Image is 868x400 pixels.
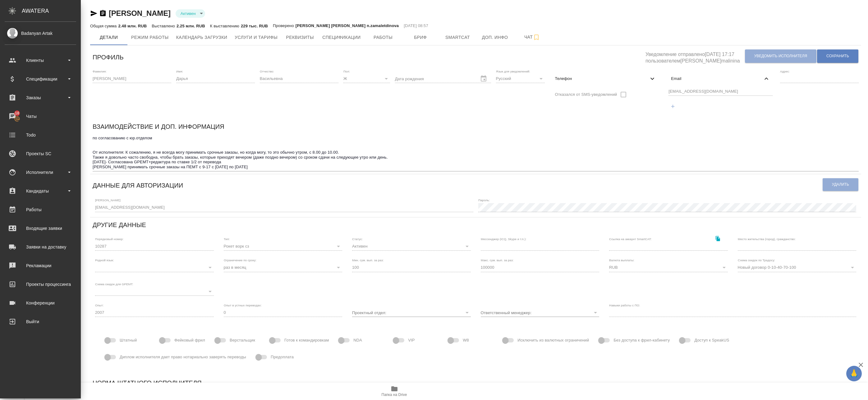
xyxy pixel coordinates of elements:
[5,186,76,196] div: Кандидаты
[343,74,390,83] div: Ж
[609,237,652,240] label: Ссылка на аккаунт SmartCAT:
[2,314,79,329] a: Выйти
[368,34,398,41] span: Работы
[481,237,526,240] label: Мессенджер (ICQ, Skype и т.п.):
[2,109,79,124] a: 18Чаты
[5,74,76,84] div: Спецификации
[176,34,227,41] span: Календарь загрузки
[2,202,79,217] a: Работы
[99,10,107,17] button: Скопировать ссылку
[5,130,76,140] div: Todo
[95,304,104,307] label: Опыт:
[408,337,415,343] span: VIP
[224,304,262,307] label: Опыт в устных переводах:
[284,337,329,343] span: Готов к командировкам
[176,70,183,73] label: Имя:
[463,337,469,343] span: W8
[109,9,171,17] a: [PERSON_NAME]
[22,5,81,17] div: AWATERA
[93,70,107,73] label: Фамилия:
[2,295,79,311] a: Конференции
[780,70,790,73] label: Адрес:
[322,34,361,41] span: Спецификации
[174,337,205,343] span: Фейковый фрил
[296,23,399,29] p: [PERSON_NAME] [PERSON_NAME] n.zamaletdinova
[210,24,241,28] p: К выставлению
[368,383,420,400] button: Папка на Drive
[131,34,169,41] span: Режим работы
[550,72,661,86] div: Телефон
[95,259,114,262] label: Родной язык:
[118,24,147,28] p: 2.48 млн. RUB
[496,70,530,73] label: Язык для уведомлений:
[95,237,123,240] label: Порядковый номер:
[666,72,775,86] div: Email
[120,337,137,343] span: Штатный
[5,168,76,177] div: Исполнители
[2,239,79,255] a: Заявки на доставку
[2,277,79,292] a: Проекты процессинга
[480,34,510,41] span: Доп. инфо
[555,76,649,82] span: Телефон
[5,30,76,37] div: Badanyan Artak
[120,354,246,360] span: Диплом исполнителя дает право нотариально заверять переводы
[95,199,121,202] label: [PERSON_NAME]:
[817,49,858,63] button: Сохранить
[90,24,118,28] p: Общая сумма
[352,242,471,251] div: Активен
[738,237,796,240] label: Место жительства (город), гражданство:
[517,337,589,343] span: Исключить из валютных ограничений
[93,52,124,62] h6: Профиль
[5,242,76,252] div: Заявки на доставку
[271,354,294,360] span: Предоплата
[5,56,76,65] div: Клиенты
[712,232,724,245] button: Скопировать ссылку
[738,263,857,272] div: Новый договор 0-10-40-70-100
[353,337,362,343] span: NDA
[613,337,670,343] span: Без доступа к фрил-кабинету
[609,304,640,307] label: Навыки работы с ПО:
[224,242,342,251] div: Рокет ворк сз
[352,237,363,240] label: Статус:
[241,24,268,28] p: 229 тыс. RUB
[93,378,859,388] h6: Норма штатного исполнителя
[95,282,133,286] label: Схема скидок для GPEMT:
[224,263,342,272] div: раз в месяц
[5,149,76,158] div: Проекты SC
[94,34,124,41] span: Детали
[5,298,76,308] div: Конференции
[93,136,859,169] textarea: по согласованию с юр.отделом От исполнителя: К сожалению, я не всегда могу принимать срочные зака...
[224,237,230,240] label: Тип:
[5,205,76,214] div: Работы
[179,11,198,16] button: Активен
[176,9,205,18] div: Активен
[5,93,76,102] div: Заказы
[2,146,79,161] a: Проекты SC
[343,70,350,73] label: Пол:
[5,317,76,326] div: Выйти
[152,24,177,28] p: Выставлено
[352,259,384,262] label: Мин. сум. вып. за раз:
[2,127,79,143] a: Todo
[478,199,490,202] label: Пароль:
[496,74,545,83] div: Русский
[849,367,859,380] span: 🙏
[260,70,274,73] label: Отчество:
[404,23,428,29] p: [DATE] 08:57
[235,34,278,41] span: Услуги и тарифы
[609,263,728,272] div: RUB
[609,259,634,262] label: Валюта выплаты:
[443,34,473,41] span: Smartcat
[285,34,315,41] span: Реквизиты
[224,259,256,262] label: Ограничение по сроку:
[738,259,775,262] label: Схема скидок по Традосу:
[406,34,435,41] span: Бриф
[177,24,205,28] p: 2.25 млн. RUB
[645,48,745,64] h5: Уведомление отправлено [DATE] 17:17 пользователем [PERSON_NAME]malinina
[826,53,849,59] span: Сохранить
[93,180,183,190] h6: Данные для авторизации
[671,76,763,82] span: Email
[230,337,255,343] span: Верстальщик
[382,393,407,397] span: Папка на Drive
[517,33,547,41] span: Чат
